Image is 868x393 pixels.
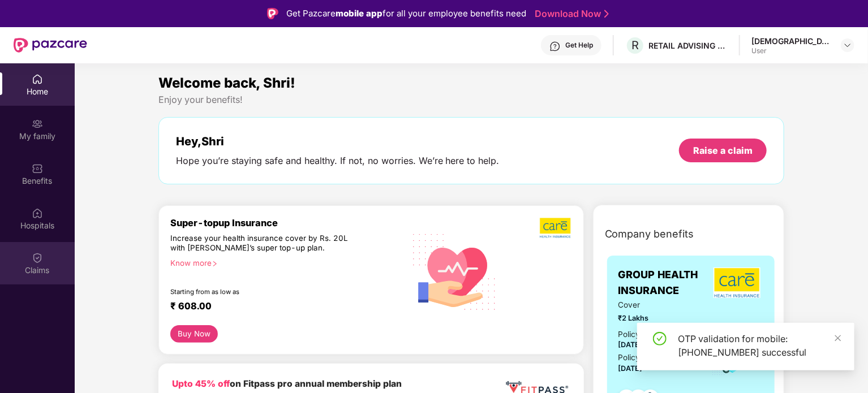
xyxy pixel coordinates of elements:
span: close [834,334,842,342]
img: svg+xml;base64,PHN2ZyBpZD0iRHJvcGRvd24tMzJ4MzIiIHhtbG5zPSJodHRwOi8vd3d3LnczLm9yZy8yMDAwL3N2ZyIgd2... [843,41,852,50]
div: ₹ 608.00 [170,300,393,314]
span: R [631,38,639,52]
div: Policy Expiry [618,352,665,364]
b: Upto 45% off [172,378,230,389]
span: GROUP HEALTH INSURANCE [618,267,711,299]
img: svg+xml;base64,PHN2ZyBpZD0iQ2xhaW0iIHhtbG5zPSJodHRwOi8vd3d3LnczLm9yZy8yMDAwL3N2ZyIgd2lkdGg9IjIwIi... [32,252,43,264]
img: svg+xml;base64,PHN2ZyBpZD0iSG9tZSIgeG1sbnM9Imh0dHA6Ly93d3cudzMub3JnLzIwMDAvc3ZnIiB3aWR0aD0iMjAiIG... [32,74,43,85]
div: Get Pazcare for all your employee benefits need [286,7,526,20]
div: User [751,46,831,55]
div: Get Help [565,41,593,50]
img: New Pazcare Logo [14,38,87,53]
div: Know more [170,258,398,266]
div: RETAIL ADVISING SERVICES LLP [648,40,728,51]
div: [DEMOGRAPHIC_DATA] [751,36,831,46]
img: svg+xml;base64,PHN2ZyBpZD0iSGVscC0zMngzMiIgeG1sbnM9Imh0dHA6Ly93d3cudzMub3JnLzIwMDAvc3ZnIiB3aWR0aD... [549,41,561,52]
img: svg+xml;base64,PHN2ZyBpZD0iSG9zcGl0YWxzIiB4bWxucz0iaHR0cDovL3d3dy53My5vcmcvMjAwMC9zdmciIHdpZHRoPS... [32,208,43,219]
div: Super-topup Insurance [170,217,405,228]
span: Welcome back, Shri! [158,75,295,91]
span: [DATE] [618,340,643,349]
span: ₹2 Lakhs [618,313,696,324]
div: OTP validation for mobile: [PHONE_NUMBER] successful [678,332,841,359]
div: Starting from as low as [170,288,356,296]
div: Enjoy your benefits! [158,94,785,106]
div: Raise a claim [693,144,753,157]
span: Company benefits [605,226,694,242]
button: Buy Now [170,325,218,343]
span: right [212,261,218,267]
img: b5dec4f62d2307b9de63beb79f102df3.png [540,217,572,239]
span: Cover [618,299,696,311]
b: on Fitpass pro annual membership plan [172,378,402,389]
span: check-circle [653,332,667,346]
a: Download Now [535,8,605,20]
img: svg+xml;base64,PHN2ZyB4bWxucz0iaHR0cDovL3d3dy53My5vcmcvMjAwMC9zdmciIHhtbG5zOnhsaW5rPSJodHRwOi8vd3... [405,220,505,322]
div: Increase your health insurance cover by Rs. 20L with [PERSON_NAME]’s super top-up plan. [170,234,356,254]
img: svg+xml;base64,PHN2ZyBpZD0iQmVuZWZpdHMiIHhtbG5zPSJodHRwOi8vd3d3LnczLm9yZy8yMDAwL3N2ZyIgd2lkdGg9Ij... [32,163,43,174]
img: svg+xml;base64,PHN2ZyB3aWR0aD0iMjAiIGhlaWdodD0iMjAiIHZpZXdCb3g9IjAgMCAyMCAyMCIgZmlsbD0ibm9uZSIgeG... [32,118,43,129]
div: Hey, Shri [176,135,500,148]
div: Policy issued [618,329,666,340]
img: Stroke [604,8,609,20]
img: Logo [267,8,278,19]
strong: mobile app [336,8,383,19]
div: Hope you’re staying safe and healthy. If not, no worries. We’re here to help. [176,155,500,167]
img: insurerLogo [714,267,760,298]
span: [DATE] [618,364,643,373]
